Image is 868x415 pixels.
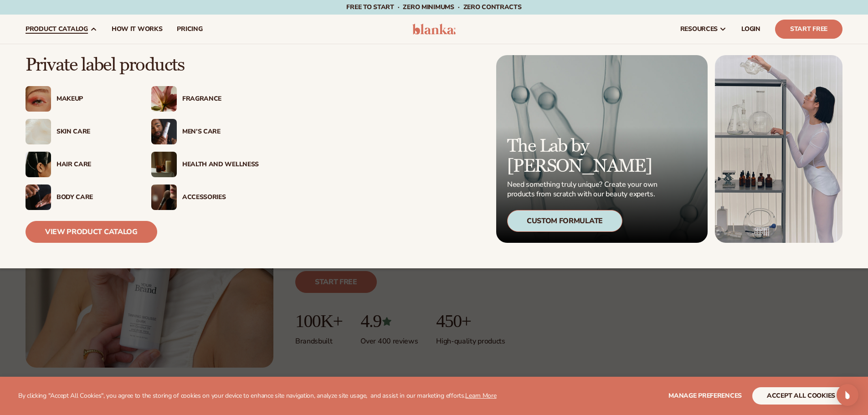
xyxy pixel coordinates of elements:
[56,161,133,169] div: Hair Care
[715,55,842,243] img: Female in lab with equipment.
[668,387,742,405] button: Manage preferences
[177,26,202,33] span: pricing
[151,184,259,210] a: Female with makeup brush. Accessories
[26,184,133,210] a: Male hand applying moisturizer. Body Care
[668,391,742,400] span: Manage preferences
[26,86,51,112] img: Female with glitter eye makeup.
[182,95,259,103] div: Fragrance
[182,161,259,169] div: Health And Wellness
[56,194,133,201] div: Body Care
[104,15,170,44] a: How It Works
[465,391,496,400] a: Learn More
[752,387,850,405] button: accept all cookies
[26,119,133,144] a: Cream moisturizer swatch. Skin Care
[496,55,708,243] a: Microscopic product formula. The Lab by [PERSON_NAME] Need something truly unique? Create your ow...
[507,136,660,176] p: The Lab by [PERSON_NAME]
[26,152,133,177] a: Female hair pulled back with clips. Hair Care
[412,24,456,35] img: logo
[26,152,51,177] img: Female hair pulled back with clips.
[26,184,51,210] img: Male hand applying moisturizer.
[26,119,51,144] img: Cream moisturizer swatch.
[151,119,177,144] img: Male holding moisturizer bottle.
[507,180,660,199] p: Need something truly unique? Create your own products from scratch with our beauty experts.
[26,221,157,243] a: View Product Catalog
[26,86,133,112] a: Female with glitter eye makeup. Makeup
[734,15,768,44] a: LOGIN
[151,152,259,177] a: Candles and incense on table. Health And Wellness
[26,55,259,75] p: Private label products
[151,152,177,177] img: Candles and incense on table.
[182,194,259,201] div: Accessories
[56,95,133,103] div: Makeup
[151,86,177,112] img: Pink blooming flower.
[26,26,88,33] span: product catalog
[169,15,210,44] a: pricing
[775,20,842,39] a: Start Free
[182,128,259,136] div: Men’s Care
[18,15,104,44] a: product catalog
[837,384,858,406] div: Open Intercom Messenger
[151,119,259,144] a: Male holding moisturizer bottle. Men’s Care
[673,15,734,44] a: resources
[680,26,718,33] span: resources
[151,86,259,112] a: Pink blooming flower. Fragrance
[112,26,163,33] span: How It Works
[56,128,133,136] div: Skin Care
[741,26,760,33] span: LOGIN
[346,3,521,11] span: Free to start · ZERO minimums · ZERO contracts
[18,392,497,400] p: By clicking "Accept All Cookies", you agree to the storing of cookies on your device to enhance s...
[151,184,177,210] img: Female with makeup brush.
[507,210,622,232] div: Custom Formulate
